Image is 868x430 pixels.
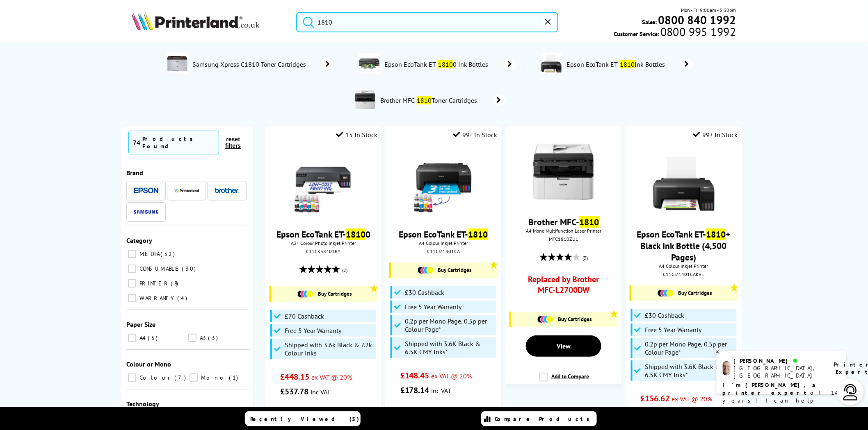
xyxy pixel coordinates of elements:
[566,53,693,75] a: Epson EcoTank ET-1810Ink Bottles
[417,96,432,104] mark: 1810
[678,290,712,296] span: Buy Cartridges
[133,138,140,147] span: 74
[311,373,352,381] span: ex VAT @ 20%
[512,236,615,242] div: MFC1810ZU1
[137,374,174,381] span: Colour
[468,229,488,240] mark: 1810
[389,240,497,246] span: A4 Colour Inkjet Printer
[509,228,617,234] span: A4 Mono Multifunction Laser Printer
[537,316,554,323] img: Cartridges
[693,131,738,139] div: 99+ In Stock
[645,340,735,356] span: 0.2p per Mono Page, 0.5p per Colour Page*
[400,385,429,396] span: £178.14
[128,334,136,342] input: A4 5
[137,250,160,258] span: MEDIA
[128,279,136,287] input: PRINTER 8
[521,274,607,299] a: Replaced by Brother MFC-L2700DW
[198,334,207,342] span: A3
[128,265,136,273] input: CONSUMABLE 30
[405,339,494,356] span: Shipped with 3.6K Black & 6.5K CMY Inks*
[566,60,669,68] span: Epson EcoTank ET- Ink Bottles
[177,294,189,302] span: 4
[245,411,361,426] a: Recently Viewed (5)
[280,371,309,382] span: £448.15
[359,53,379,74] img: C11CK38401BY-deptimage.jpg
[346,229,365,240] mark: 1810
[276,229,370,240] a: Epson EcoTank ET-18100
[190,373,198,382] input: Mono 1
[399,229,488,240] a: Epson EcoTank ET-1810
[379,96,480,104] span: Brother MFC- Toner Cartridges
[843,384,859,401] img: user-headset-light.svg
[653,153,715,215] img: Epson-ET-1810-Front-Main-Small.jpg
[582,250,588,266] span: (3)
[160,250,177,258] span: 32
[250,415,359,423] span: Recently Viewed (5)
[128,250,136,258] input: MEDIA 32
[192,60,309,68] span: Samsung Xpress C1810 Toner Cartridges
[645,311,685,319] span: £30 Cashback
[126,320,155,328] span: Paper Size
[137,294,176,302] span: WARRANTY
[723,381,840,420] p: of 14 years! I can help you choose the right product
[405,288,444,296] span: £30 Cashback
[541,53,562,74] img: C11CJ71401CA-departmentimage.jpg
[167,53,187,74] img: SS204C-conspage.jpg
[539,373,589,388] label: Add to Compare
[355,89,375,110] img: MFC1810ZU1-conspage.jpg
[658,290,674,297] img: Cartridges
[391,248,495,254] div: C11CJ71401CA
[272,248,375,254] div: C11CK38401BY
[640,393,669,404] span: £156.62
[395,267,493,274] a: Buy Cartridges
[174,188,199,192] img: Printerland
[219,136,247,149] button: reset filters
[734,364,824,379] div: [GEOGRAPHIC_DATA], [GEOGRAPHIC_DATA]
[199,374,228,381] span: Mono
[148,334,160,342] span: 5
[658,12,736,27] b: 0800 840 1992
[134,188,158,194] img: Epson
[128,294,136,302] input: WARRANTY 4
[734,357,824,364] div: [PERSON_NAME]
[432,372,472,380] span: ex VAT @ 20%
[657,16,736,24] a: 0800 840 1992
[142,135,215,150] div: Products Found
[481,411,597,426] a: Compare Products
[318,290,352,297] span: Buy Cartridges
[438,267,472,274] span: Buy Cartridges
[126,236,152,244] span: Category
[438,60,453,68] mark: 1810
[292,153,354,215] img: epson-et-18100-front-new-small.jpg
[533,141,594,202] img: brother-mfc1810-front-small.jpg
[336,131,377,139] div: 15 In Stock
[137,280,170,287] span: PRINTER
[645,326,702,334] span: Free 5 Year Warranty
[620,60,635,68] mark: 1810
[432,387,452,395] span: inc VAT
[706,229,726,240] mark: 1810
[132,12,260,30] img: Printerland Logo
[659,28,736,36] span: 0800 995 1992
[215,188,239,193] img: Brother
[672,395,712,403] span: ex VAT @ 20%
[495,415,594,423] span: Compare Products
[126,360,171,368] span: Colour or Mono
[171,280,180,287] span: 8
[632,271,736,277] div: C11CJ71401CAKVL
[526,335,601,357] a: View
[723,381,818,396] b: I'm [PERSON_NAME], a printer expert
[285,312,324,320] span: £70 Cashback
[557,342,571,350] span: View
[405,317,494,333] span: 0.2p per Mono Page, 0.5p per Colour Page*
[681,6,736,14] span: Mon - Fri 9:00am - 5:30pm
[126,400,159,408] span: Technology
[630,263,738,269] span: A4 Colour Inkjet Printer
[182,265,198,272] span: 30
[280,386,308,397] span: £537.78
[296,12,558,32] input: Search product or brand
[516,316,613,323] a: Buy Cartridges
[645,362,735,379] span: Shipped with 3.6K Black & 6.5K CMY Inks*
[132,12,286,32] a: Printerland Logo
[285,341,374,357] span: Shipped with 3.6k Black & 7.2k Colour Inks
